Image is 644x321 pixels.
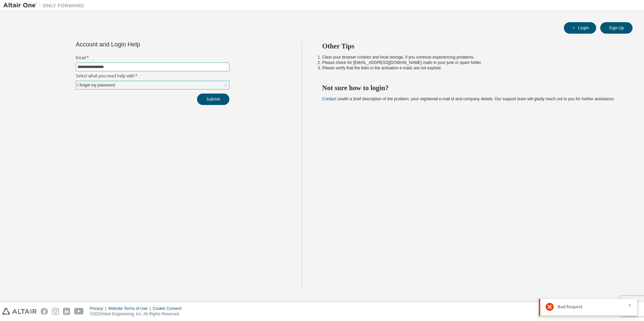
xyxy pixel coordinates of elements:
[90,311,186,317] p: © 2025 Altair Engineering, Inc. All Rights Reserved.
[76,81,229,89] div: I forgot my password
[322,65,621,71] li: Please verify that the links in the activation e-mails are not expired.
[322,55,621,60] li: Clear your browser cookies and local storage, if you continue experiencing problems.
[63,308,70,315] img: linkedin.svg
[153,306,185,311] div: Cookie Consent
[76,81,116,89] div: I forgot my password
[74,308,84,315] img: youtube.svg
[558,304,582,310] span: Bad Request
[322,60,621,65] li: Please check for [EMAIL_ADDRESS][DOMAIN_NAME] mails in your junk or spam folder.
[564,22,596,34] button: Login
[76,42,199,47] div: Account and Login Help
[322,42,621,50] h2: Other Tips
[90,306,108,311] div: Privacy
[52,308,59,315] img: instagram.svg
[322,97,615,101] span: with a brief description of the problem, your registered e-mail id and company details. Our suppo...
[76,55,229,61] label: Email
[197,94,229,105] button: Submit
[322,83,621,92] h2: Not sure how to login?
[600,22,633,34] button: Sign Up
[2,308,37,315] img: altair_logo.svg
[41,308,48,315] img: facebook.svg
[322,97,342,101] a: Contact us
[76,73,229,79] label: Select what you need help with
[3,2,88,9] img: Altair One
[108,306,153,311] div: Website Terms of Use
